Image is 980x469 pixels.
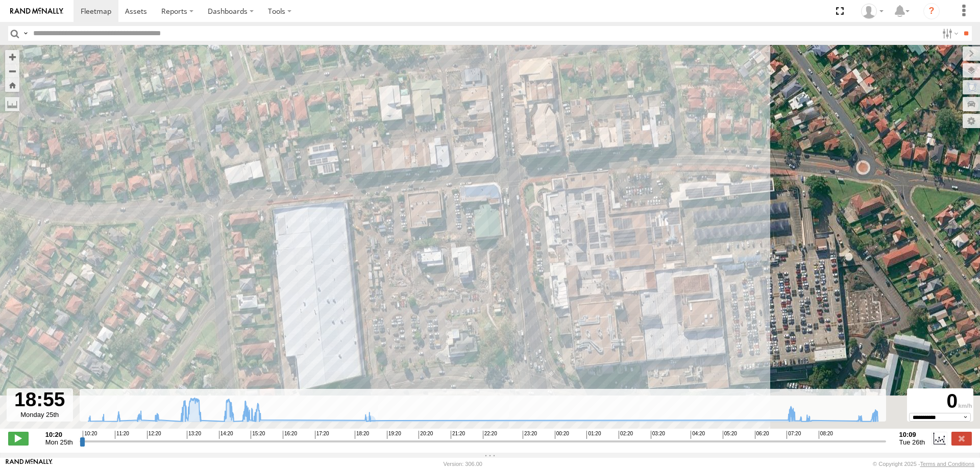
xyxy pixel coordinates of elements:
[723,431,737,439] span: 05:20
[938,26,960,41] label: Search Filter Options
[444,461,482,467] div: Version: 306.00
[951,432,972,445] label: Close
[899,431,925,438] strong: 10:09
[920,461,974,467] a: Terms and Conditions
[315,431,329,439] span: 17:20
[219,431,233,439] span: 14:20
[787,431,801,439] span: 07:20
[819,431,833,439] span: 08:20
[651,431,665,439] span: 03:20
[10,8,63,15] img: rand-logo.svg
[555,431,569,439] span: 00:20
[755,431,769,439] span: 06:20
[5,50,19,64] button: Zoom in
[923,3,940,19] i: ?
[387,431,401,439] span: 19:20
[523,431,537,439] span: 23:20
[147,431,161,439] span: 12:20
[45,438,73,446] span: Mon 25th Aug 2025
[873,461,974,467] div: © Copyright 2025 -
[909,390,972,413] div: 0
[251,431,265,439] span: 15:20
[857,4,887,19] div: Tye Clark
[899,438,925,446] span: Tue 26th Aug 2025
[283,431,297,439] span: 16:20
[963,114,980,128] label: Map Settings
[5,97,19,111] label: Measure
[5,64,19,78] button: Zoom out
[619,431,633,439] span: 02:20
[5,78,19,92] button: Zoom Home
[115,431,129,439] span: 11:20
[483,431,497,439] span: 22:20
[6,459,53,469] a: Visit our Website
[187,431,201,439] span: 13:20
[45,431,73,438] strong: 10:20
[21,26,30,41] label: Search Query
[586,431,601,439] span: 01:20
[83,431,97,439] span: 10:20
[355,431,369,439] span: 18:20
[8,432,29,445] label: Play/Stop
[451,431,465,439] span: 21:20
[691,431,705,439] span: 04:20
[419,431,433,439] span: 20:20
